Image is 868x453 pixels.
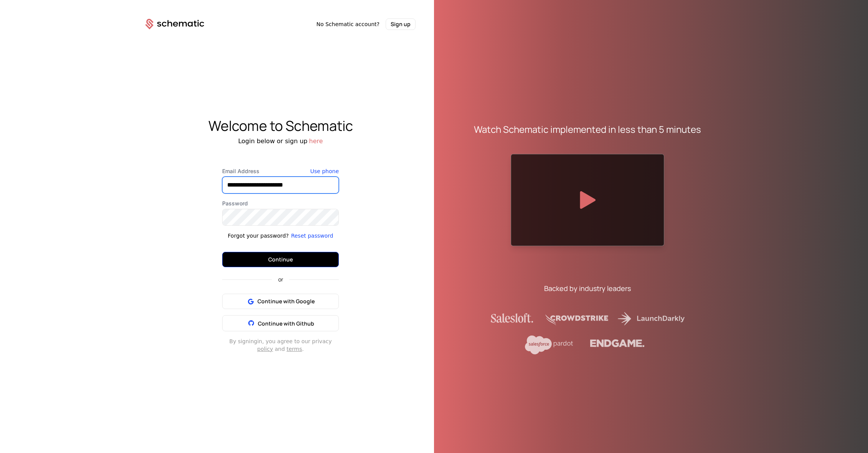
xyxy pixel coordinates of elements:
[316,20,380,28] span: No Schematic account?
[222,294,339,309] button: Continue with Google
[222,337,339,353] div: By signing in , you agree to our privacy and .
[222,252,339,267] button: Continue
[310,167,339,175] button: Use phone
[291,232,333,240] button: Reset password
[127,118,434,134] div: Welcome to Schematic
[257,298,315,305] span: Continue with Google
[222,315,339,331] button: Continue with Github
[272,277,289,282] span: or
[287,346,302,352] a: terms
[544,283,631,294] div: Backed by industry leaders
[127,137,434,146] div: Login below or sign up
[258,320,314,327] span: Continue with Github
[386,18,416,30] button: Sign up
[257,346,273,352] a: policy
[228,232,289,240] div: Forgot your password?
[474,123,701,136] div: Watch Schematic implemented in less than 5 minutes
[222,167,339,175] label: Email Address
[309,137,323,146] button: here
[222,200,339,207] label: Password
